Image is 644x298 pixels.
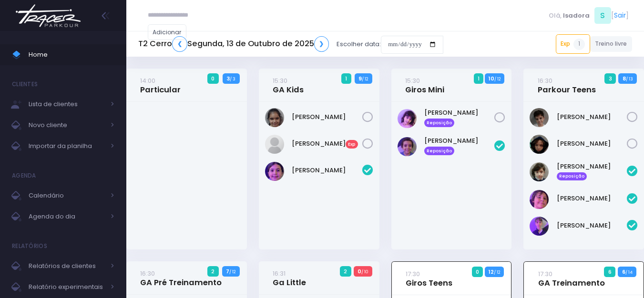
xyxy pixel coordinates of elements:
[29,281,105,293] span: Relatório experimentais
[530,190,549,209] img: Gabriel Leão
[265,108,284,127] img: Laura da Silva Borges
[292,166,362,175] a: [PERSON_NAME]
[424,119,455,127] span: Reposição
[594,7,611,24] span: S
[207,73,219,84] span: 0
[538,76,552,85] small: 16:30
[623,75,626,82] strong: 8
[494,269,500,275] small: / 12
[273,76,287,85] small: 15:30
[140,268,222,288] a: 16:30GA Pré Treinamento
[358,75,362,82] strong: 9
[530,217,549,236] img: Max Passamani Lacorte
[557,221,627,230] a: [PERSON_NAME]
[138,36,329,52] h5: T2 Cerro Segunda, 13 de Outubro de 2025
[557,162,627,181] a: [PERSON_NAME] Reposição
[292,112,362,122] a: [PERSON_NAME]
[273,269,286,278] small: 16:31
[29,260,105,272] span: Relatórios de clientes
[226,75,230,82] strong: 3
[140,76,155,85] small: 14:00
[557,112,627,122] a: [PERSON_NAME]
[29,210,105,223] span: Agenda do dia
[424,147,455,155] span: Reposição
[538,76,596,95] a: 16:30Parkour Teens
[314,36,329,52] a: ❯
[489,268,494,276] strong: 12
[265,135,284,154] img: Manuella Uemura Neves Magela
[549,11,562,20] span: Olá,
[398,109,417,128] img: Maia Enohata
[226,268,229,275] strong: 7
[340,266,351,277] span: 2
[563,11,590,20] span: Isadora
[557,139,627,149] a: [PERSON_NAME]
[406,269,420,278] small: 17:30
[573,39,585,50] span: 1
[273,268,306,288] a: 16:31Ga Little
[148,24,187,40] a: Adicionar
[622,268,625,276] strong: 6
[207,266,219,277] span: 2
[29,49,114,61] span: Home
[29,119,105,131] span: Novo cliente
[138,33,443,55] div: Escolher data:
[625,269,633,275] small: / 14
[405,76,444,95] a: 15:30Giros Mini
[494,76,501,82] small: / 12
[530,108,549,127] img: Gabriel Amaral Alves
[273,76,304,95] a: 15:30GA Kids
[538,269,552,278] small: 17:30
[424,136,495,155] a: [PERSON_NAME] Reposição
[590,36,633,52] a: Treino livre
[358,268,361,275] strong: 0
[614,10,626,20] a: Sair
[29,189,105,202] span: Calendário
[140,269,155,278] small: 16:30
[346,140,358,149] span: Exp
[265,162,284,181] img: Livia Lopes
[530,162,549,181] img: Alice simarelli
[604,73,616,84] span: 3
[29,98,105,110] span: Lista de clientes
[12,237,47,256] h4: Relatórios
[604,267,615,277] span: 6
[292,139,362,149] a: [PERSON_NAME]Exp
[362,76,368,82] small: / 12
[230,76,235,82] small: / 3
[406,269,452,288] a: 17:30Giros Teens
[229,269,235,275] small: / 12
[424,108,495,127] a: [PERSON_NAME] Reposição
[12,166,36,185] h4: Agenda
[361,269,368,275] small: / 10
[398,137,417,156] img: Vicente Mota silva
[556,34,590,53] a: Exp1
[626,76,633,82] small: / 13
[474,73,484,84] span: 1
[405,76,420,85] small: 15:30
[472,267,483,277] span: 0
[140,76,181,95] a: 14:00Particular
[557,172,587,181] span: Reposição
[489,75,494,82] strong: 10
[12,75,38,94] h4: Clientes
[341,73,351,84] span: 1
[538,269,605,288] a: 17:30GA Treinamento
[29,140,105,152] span: Importar da planilha
[545,5,632,26] div: [ ]
[557,194,627,203] a: [PERSON_NAME]
[530,135,549,154] img: Yeshe Idargo Kis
